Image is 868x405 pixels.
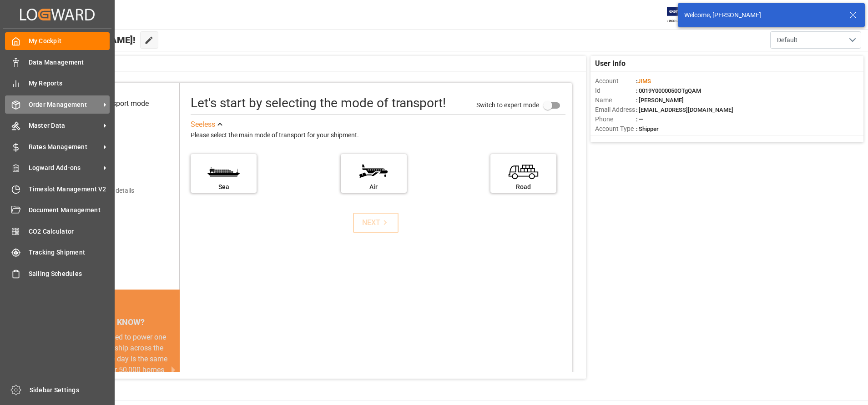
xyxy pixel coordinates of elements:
a: Document Management [5,201,110,219]
span: Id [595,86,636,95]
a: Sailing Schedules [5,265,110,282]
span: Account [595,76,636,86]
span: Hello [PERSON_NAME]! [38,31,136,49]
a: CO2 Calculator [5,222,110,240]
a: My Reports [5,75,110,92]
span: Timeslot Management V2 [29,185,110,194]
span: Master Data [29,121,101,130]
span: Sidebar Settings [30,385,111,395]
div: Sea [195,182,252,192]
span: Document Management [29,205,110,215]
span: Account Type [595,124,636,134]
span: Name [595,95,636,105]
span: : 0019Y0000050OTgQAM [636,87,701,94]
span: User Info [595,58,626,69]
span: Switch to expert mode [476,101,539,109]
img: Exertis%20JAM%20-%20Email%20Logo.jpg_1722504956.jpg [667,7,698,23]
div: Let's start by selecting the mode of transport! [191,94,446,113]
span: My Reports [29,79,110,88]
span: Sailing Schedules [29,269,110,279]
button: open menu [770,31,861,49]
span: : [636,78,651,85]
div: Welcome, [PERSON_NAME] [684,10,841,20]
span: JIMS [637,78,651,85]
span: Order Management [29,100,101,110]
div: See less [191,119,215,130]
span: Rates Management [29,142,101,152]
span: CO2 Calculator [29,227,110,236]
a: Data Management [5,53,110,71]
span: : [PERSON_NAME] [636,97,684,104]
div: Add shipping details [77,186,134,195]
span: Email Address [595,105,636,115]
span: Tracking Shipment [29,248,110,257]
span: Logward Add-ons [29,163,101,173]
div: NEXT [362,217,390,228]
a: Tracking Shipment [5,244,110,261]
span: Default [777,35,797,45]
div: Road [495,182,552,192]
div: Please select the main mode of transport for your shipment. [191,130,565,141]
span: : — [636,116,643,123]
span: : Shipper [636,125,659,132]
a: My Cockpit [5,32,110,50]
span: My Cockpit [29,36,110,46]
a: Timeslot Management V2 [5,180,110,198]
span: Phone [595,115,636,124]
div: Select transport mode [78,98,149,109]
button: NEXT [353,213,399,233]
span: Data Management [29,58,110,67]
span: : [EMAIL_ADDRESS][DOMAIN_NAME] [636,106,733,113]
div: Air [345,182,402,192]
